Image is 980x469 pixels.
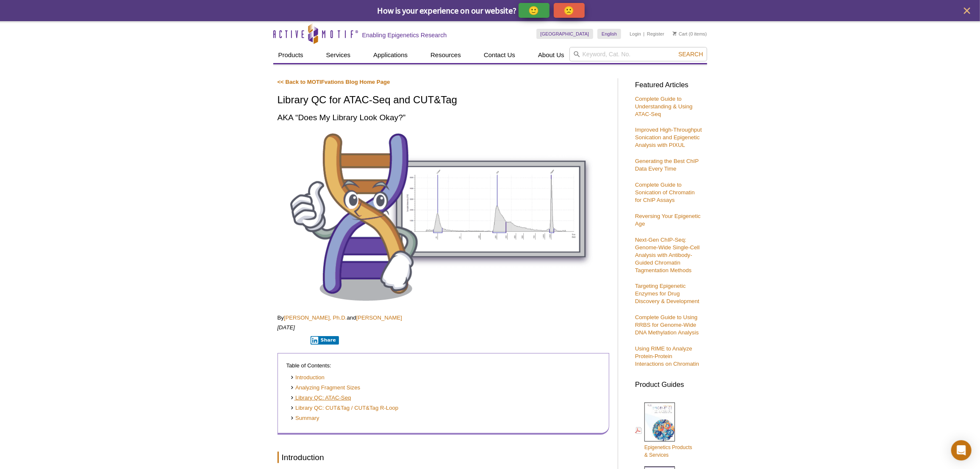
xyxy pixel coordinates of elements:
[278,112,609,123] h2: AKA “Does My Library Look Okay?”
[286,362,600,370] p: Table of Contents:
[479,47,520,63] a: Contact Us
[368,47,413,63] a: Applications
[278,452,609,463] h2: Introduction
[321,47,356,63] a: Services
[635,182,695,203] a: Complete Guide to Sonication of Chromatin for ChIP Assays
[278,130,609,304] img: Library QC for ATAC-Seq and CUT&Tag
[678,51,703,58] span: Search
[378,5,517,16] span: How is your experience on our website?
[673,29,707,39] li: (0 items)
[536,29,594,39] a: [GEOGRAPHIC_DATA]
[676,50,705,58] button: Search
[278,324,295,331] em: [DATE]
[635,158,699,172] a: Generating the Best ChIP Data Every Time
[278,314,609,322] p: By and
[278,94,609,107] h1: Library QC for ATAC-Seq and CUT&Tag
[647,31,664,37] a: Register
[673,31,677,36] img: Your Cart
[291,374,325,382] a: Introduction
[291,404,399,412] a: Library QC: CUT&Tag / CUT&Tag R-Loop
[362,31,447,39] h2: Enabling Epigenetics Research
[644,403,675,441] img: Epi_brochure_140604_cover_web_70x200
[951,440,972,461] div: Open Intercom Messenger
[529,5,539,16] p: 🙂
[635,96,693,117] a: Complete Guide to Understanding & Using ATAC-Seq
[635,314,699,336] a: Complete Guide to Using RRBS for Genome-Wide DNA Methylation Analysis
[278,79,390,85] a: << Back to MOTIFvations Blog Home Page
[630,31,641,37] a: Login
[284,315,347,321] a: [PERSON_NAME], Ph.D.
[644,29,645,39] li: |
[273,47,308,63] a: Products
[635,213,701,227] a: Reversing Your Epigenetic Age
[635,376,703,389] h3: Product Guides
[564,5,575,16] p: 🙁
[635,127,702,148] a: Improved High-Throughput Sonication and Epigenetic Analysis with PIXUL
[356,315,402,321] a: [PERSON_NAME]
[425,47,466,63] a: Resources
[569,47,707,61] input: Keyword, Cat. No.
[291,394,351,402] a: Library QC: ATAC-Seq
[311,336,339,345] button: Share
[291,384,361,392] a: Analyzing Fragment Sizes
[533,47,569,63] a: About Us
[291,414,319,422] a: Summary
[278,336,305,344] iframe: X Post Button
[962,6,972,16] button: close
[635,345,699,367] a: Using RIME to Analyze Protein-Protein Interactions on Chromatin
[635,237,700,273] a: Next-Gen ChIP-Seq: Genome-Wide Single-Cell Analysis with Antibody-Guided Chromatin Tagmentation M...
[635,283,700,304] a: Targeting Epigenetic Enzymes for Drug Discovery & Development
[644,444,692,458] span: Epigenetics Products & Services
[635,402,692,460] a: Epigenetics Products& Services
[597,29,621,39] a: English
[673,31,688,37] a: Cart
[635,82,703,89] h3: Featured Articles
